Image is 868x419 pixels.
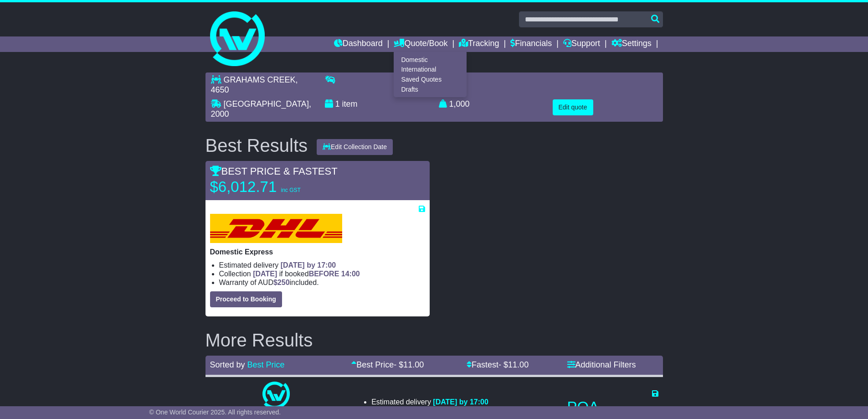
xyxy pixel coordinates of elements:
[247,360,285,369] a: Best Price
[309,270,339,278] span: BEFORE
[224,99,309,109] span: [GEOGRAPHIC_DATA]
[253,270,277,278] span: [DATE]
[394,75,466,85] a: Saved Quotes
[219,261,425,269] li: Estimated delivery
[371,398,488,406] li: Estimated delivery
[253,270,360,278] span: if booked
[281,187,300,193] span: inc GST
[611,36,652,52] a: Settings
[394,36,447,52] a: Quote/Book
[224,75,296,84] span: GRAHAMS CREEK
[394,55,466,65] a: Domestic
[567,398,658,416] p: POA
[567,360,636,369] a: Additional Filters
[211,99,311,119] span: , 2000
[219,278,425,287] li: Warranty of AUD included.
[273,279,290,286] span: $
[210,248,425,256] p: Domestic Express
[317,139,393,155] button: Edit Collection Date
[211,75,298,94] span: , 4650
[201,135,313,155] div: Best Results
[553,99,593,115] button: Edit quote
[508,360,529,369] span: 11.00
[563,36,600,52] a: Support
[219,269,425,278] li: Collection
[210,178,324,196] p: $6,012.71
[205,330,663,350] h2: More Results
[210,214,342,243] img: DHL: Domestic Express
[394,65,466,75] a: International
[510,36,552,52] a: Financials
[433,398,488,406] span: [DATE] by 17:00
[449,99,470,109] span: 1,000
[394,84,466,94] a: Drafts
[467,360,529,369] a: Fastest- $11.00
[210,360,245,369] span: Sorted by
[394,52,467,97] div: Quote/Book
[277,279,290,286] span: 250
[498,360,529,369] span: - $
[281,261,336,269] span: [DATE] by 17:00
[351,360,424,369] a: Best Price- $11.00
[334,36,383,52] a: Dashboard
[342,99,358,109] span: item
[341,270,360,278] span: 14:00
[210,291,282,307] button: Proceed to Booking
[210,166,338,177] span: BEST PRICE & FASTEST
[394,360,424,369] span: - $
[459,36,499,52] a: Tracking
[403,360,424,369] span: 11.00
[262,382,290,409] img: One World Courier: Same Day Nationwide(quotes take 0.5-1 hour)
[335,99,340,109] span: 1
[149,409,281,416] span: © One World Courier 2025. All rights reserved.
